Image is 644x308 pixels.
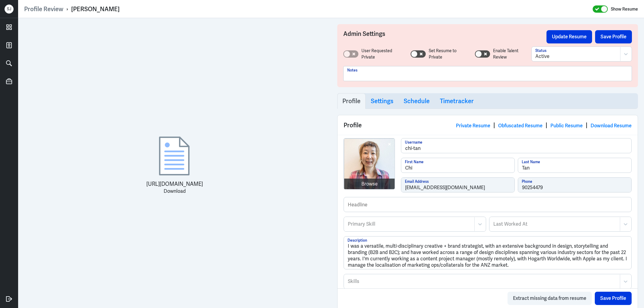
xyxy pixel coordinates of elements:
[344,139,395,189] img: selfie_passport.jpg
[546,30,592,43] button: Update Resume
[518,178,631,192] input: Phone
[611,5,638,13] label: Show Resume
[343,30,547,43] h3: Admin Settings
[371,97,393,105] h3: Settings
[156,132,194,180] img: file.png
[498,122,543,129] a: Obfuscated Resume
[164,188,186,195] a: Download
[401,138,632,153] input: Username
[63,5,71,13] p: ›
[71,5,120,13] div: [PERSON_NAME]
[404,97,430,105] h3: Schedule
[518,158,631,173] input: Last Name
[361,48,405,60] label: User Requested Private
[342,97,360,105] h3: Profile
[344,197,632,212] input: Headline
[401,178,514,192] input: Email Address
[456,122,490,129] a: Private Resume
[338,115,638,135] div: Profile
[401,158,514,173] input: First Name
[24,5,63,13] a: Profile Review
[146,180,203,188] p: [URL][DOMAIN_NAME]
[550,122,583,129] a: Public Resume
[508,292,592,305] button: Extract missing data from resume
[5,5,14,14] div: S J
[493,48,531,60] label: Enable Talent Review
[429,48,469,60] label: Set Resume to Private
[361,180,378,188] div: Browse
[595,30,632,43] button: Save Profile
[595,292,632,305] button: Save Profile
[440,97,474,105] h3: Timetracker
[344,237,632,269] textarea: I was a versatile, multi-disciplinary creative + brand strategist, with an extensive background i...
[591,122,632,129] a: Download Resume
[456,121,632,130] div: | | |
